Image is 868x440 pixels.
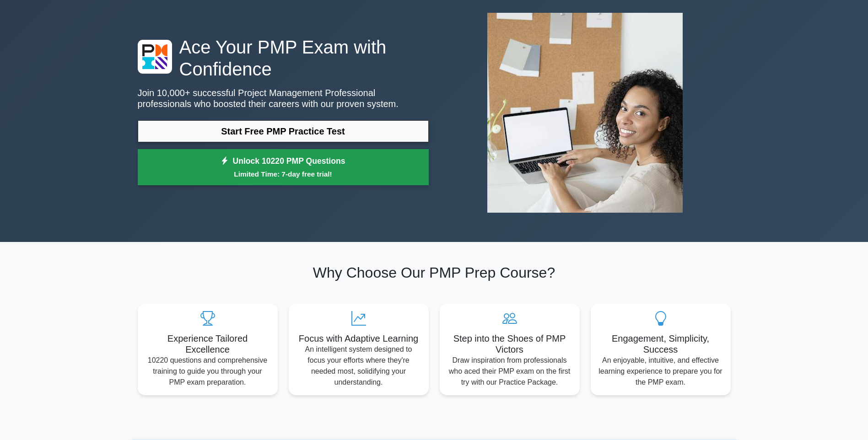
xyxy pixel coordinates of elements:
h5: Engagement, Simplicity, Success [598,333,723,355]
a: Unlock 10220 PMP QuestionsLimited Time: 7-day free trial! [138,149,429,186]
h5: Experience Tailored Excellence [145,333,270,355]
p: Join 10,000+ successful Project Management Professional professionals who boosted their careers w... [138,87,429,109]
p: An intelligent system designed to focus your efforts where they're needed most, solidifying your ... [296,344,421,388]
small: Limited Time: 7-day free trial! [149,169,417,179]
h5: Step into the Shoes of PMP Victors [447,333,572,355]
h1: Ace Your PMP Exam with Confidence [138,36,429,80]
p: An enjoyable, intuitive, and effective learning experience to prepare you for the PMP exam. [598,355,723,388]
p: 10220 questions and comprehensive training to guide you through your PMP exam preparation. [145,355,270,388]
h5: Focus with Adaptive Learning [296,333,421,344]
a: Start Free PMP Practice Test [138,120,429,142]
p: Draw inspiration from professionals who aced their PMP exam on the first try with our Practice Pa... [447,355,572,388]
h2: Why Choose Our PMP Prep Course? [138,264,731,281]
